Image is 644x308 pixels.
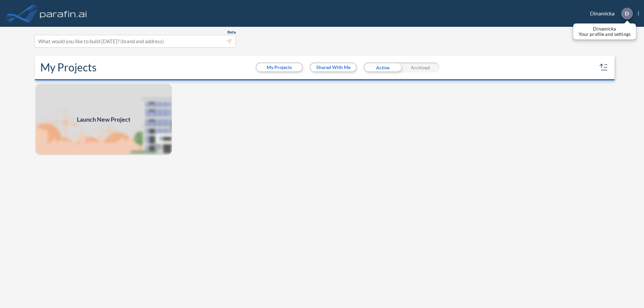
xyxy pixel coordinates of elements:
[35,83,172,156] a: Launch New Project
[39,7,88,20] img: logo
[579,26,631,32] p: Dinamicka
[598,62,609,73] button: sort
[580,8,639,19] div: Dinamicka
[401,62,439,72] div: Archived
[257,63,302,71] button: My Projects
[625,10,629,16] p: D
[364,62,401,72] div: Active
[40,61,97,74] h2: My Projects
[77,115,130,124] span: Launch New Project
[227,29,236,35] span: Beta
[35,83,172,156] img: add
[311,63,356,71] button: Shared With Me
[579,32,631,37] p: Your profile and settings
